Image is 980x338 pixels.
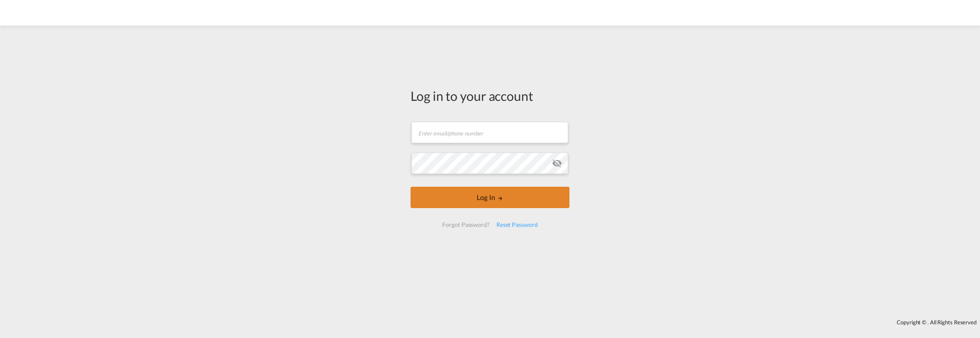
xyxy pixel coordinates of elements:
div: Forgot Password? [439,217,493,232]
input: Enter email/phone number [411,122,568,143]
md-icon: icon-eye-off [552,158,562,168]
div: Reset Password [493,217,541,232]
div: Log in to your account [411,87,569,105]
button: LOGIN [411,187,569,208]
